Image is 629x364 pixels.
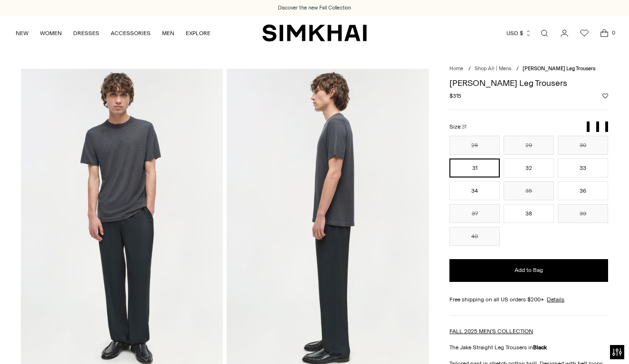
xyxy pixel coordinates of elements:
[575,24,594,43] a: Wishlist
[504,204,554,223] button: 38
[516,65,519,73] div: /
[8,328,95,356] iframe: Sign Up via Text for Offers
[558,136,608,155] button: 30
[558,159,608,177] button: 33
[504,159,554,177] button: 32
[449,92,461,100] span: $315
[609,28,618,37] span: 0
[535,24,554,43] a: Open search modal
[449,79,608,87] h1: [PERSON_NAME] Leg Trousers
[558,181,608,200] button: 36
[595,24,614,43] a: Open cart modal
[468,65,471,73] div: /
[449,122,467,131] label: Size:
[449,181,500,200] button: 34
[533,344,547,351] strong: Black
[449,136,500,155] button: 28
[449,159,500,177] button: 31
[581,319,619,355] iframe: Gorgias live chat messenger
[547,295,564,304] a: Details
[449,227,500,246] button: 40
[475,65,511,72] a: Shop All | Mens
[504,136,554,155] button: 29
[40,23,62,44] a: WOMEN
[449,65,608,73] nav: breadcrumbs
[278,4,351,12] a: Discover the new Fall Collection
[515,266,543,274] span: Add to Bag
[16,23,29,44] a: NEW
[449,259,608,282] button: Add to Bag
[162,23,174,44] a: MEN
[449,328,533,335] a: FALL 2025 MEN'S COLLECTION
[558,204,608,223] button: 39
[602,93,608,99] button: Add to Wishlist
[504,181,554,200] button: 35
[555,24,574,43] a: Go to the account page
[262,24,367,42] a: SIMKHAI
[449,65,463,72] a: Home
[73,23,99,44] a: DRESSES
[449,343,608,352] p: The Jake Straight Leg Trousers in
[462,124,467,130] span: 31
[449,204,500,223] button: 37
[449,295,608,304] div: Free shipping on all US orders $200+
[523,65,595,72] span: [PERSON_NAME] Leg Trousers
[186,23,210,44] a: EXPLORE
[506,23,532,44] button: USD $
[111,23,151,44] a: ACCESSORIES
